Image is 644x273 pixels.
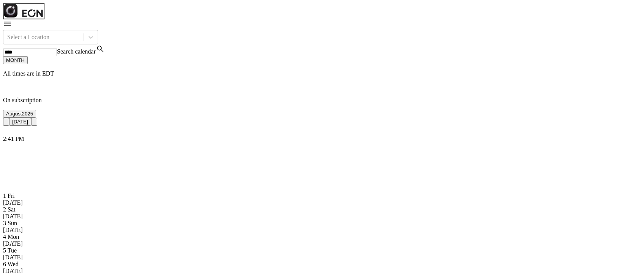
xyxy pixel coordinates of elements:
div: [DATE] [3,227,641,234]
span: August [6,111,22,117]
div: 5 Tue [3,247,641,254]
label: Search calendar [57,48,96,55]
div: 4 Mon [3,234,641,240]
div: 1 Fri [3,193,641,199]
div: [DATE] [3,254,641,261]
span: 2025 [22,111,33,117]
div: 2 Sat [3,206,641,213]
p: On subscription [3,97,641,104]
div: 6 Wed [3,261,641,268]
div: [DATE] [3,240,641,247]
button: Next page [31,118,37,126]
button: Previous page [3,118,9,126]
button: MONTH [3,56,28,64]
div: [DATE] [3,199,641,206]
div: 3 Sun [3,220,641,227]
button: [DATE] [9,118,31,126]
button: August2025 [3,110,36,118]
span: menu [3,19,12,28]
div: [DATE] [3,213,641,220]
p: All times are in EDT [3,70,641,77]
